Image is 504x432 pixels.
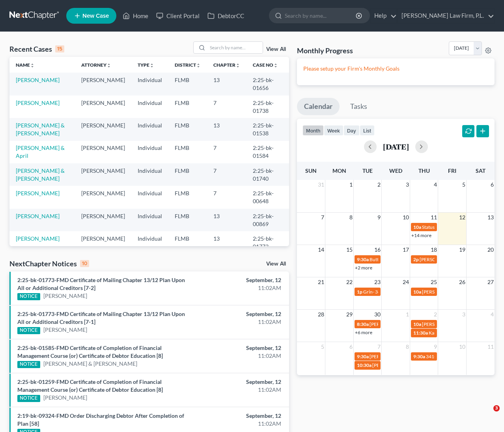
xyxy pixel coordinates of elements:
[198,310,281,318] div: September, 12
[198,412,281,420] div: September, 12
[362,167,373,174] span: Tue
[82,13,109,19] span: New Case
[207,209,246,231] td: 13
[448,167,456,174] span: Fri
[168,95,207,118] td: FLMB
[175,62,201,68] a: Districtunfold_more
[106,63,111,68] i: unfold_more
[246,95,289,118] td: 2:25-bk-01738
[246,141,289,163] td: 2:25-bk-01584
[402,245,410,254] span: 17
[357,321,369,327] span: 8:30a
[355,265,372,271] a: +2 more
[373,277,381,287] span: 23
[430,213,438,222] span: 11
[487,245,495,254] span: 20
[273,63,278,68] i: unfold_more
[207,118,246,140] td: 13
[16,235,60,242] a: [PERSON_NAME]
[168,118,207,140] td: FLMB
[461,310,466,319] span: 3
[131,141,168,163] td: Individual
[370,9,397,23] a: Help
[207,95,246,118] td: 7
[75,141,131,163] td: [PERSON_NAME]
[426,353,502,359] span: 341(a) meeting for [PERSON_NAME]
[343,125,360,136] button: day
[207,231,246,254] td: 13
[198,276,281,284] div: September, 12
[152,9,203,23] a: Client Portal
[168,73,207,95] td: FLMB
[246,163,289,186] td: 2:25-bk-01740
[383,142,409,151] h2: [DATE]
[373,245,381,254] span: 16
[357,353,369,359] span: 9:30a
[458,213,466,222] span: 12
[207,73,246,95] td: 13
[413,224,421,230] span: 10a
[17,412,184,427] a: 2:19-bk-09324-FMD Order Discharging Debtor After Completion of Plan [58]
[17,361,40,368] div: NOTICE
[131,163,168,186] td: Individual
[138,62,154,68] a: Typeunfold_more
[131,73,168,95] td: Individual
[411,232,431,238] a: +14 more
[16,213,60,219] a: [PERSON_NAME]
[320,342,325,352] span: 5
[405,310,410,319] span: 1
[16,62,35,68] a: Nameunfold_more
[246,186,289,208] td: 2:25-bk-00648
[131,118,168,140] td: Individual
[246,231,289,254] td: 2:25-bk-01773
[357,256,369,262] span: 9:30a
[349,180,353,189] span: 1
[17,344,163,359] a: 2:25-bk-01585-FMD Certificate of Completion of Financial Management Course (or) Certificate of De...
[80,260,89,267] div: 10
[487,277,495,287] span: 27
[377,342,381,352] span: 7
[430,245,438,254] span: 18
[131,209,168,231] td: Individual
[487,213,495,222] span: 13
[198,420,281,428] div: 11:02AM
[297,46,353,55] h3: Monthly Progress
[422,321,487,327] span: [PERSON_NAME]- 341 Meeting
[17,310,185,325] a: 2:25-bk-01773-FMD Certificate of Mailing Chapter 13/12 Plan Upon All or Additional Creditors [7-1]
[430,277,438,287] span: 25
[433,310,438,319] span: 2
[168,141,207,163] td: FLMB
[477,405,496,424] iframe: Intercom live chat
[317,277,325,287] span: 21
[332,167,346,174] span: Mon
[43,292,87,300] a: [PERSON_NAME]
[198,284,281,292] div: 11:02AM
[75,209,131,231] td: [PERSON_NAME]
[493,405,500,411] span: 3
[349,213,353,222] span: 8
[429,330,477,336] span: Karabaev- 341 Meeting
[266,47,286,52] a: View All
[405,180,410,189] span: 3
[370,321,435,327] span: [PERSON_NAME]- 341 Meeting
[370,353,435,359] span: [PERSON_NAME]- 341 Meeting
[235,63,240,68] i: unfold_more
[297,98,340,115] a: Calendar
[55,45,64,52] div: 15
[16,99,60,106] a: [PERSON_NAME]
[422,289,487,295] span: [PERSON_NAME]- 341 Meeting
[75,231,131,254] td: [PERSON_NAME]
[418,167,430,174] span: Thu
[131,95,168,118] td: Individual
[9,44,64,54] div: Recent Cases
[17,395,40,402] div: NOTICE
[266,261,286,267] a: View All
[349,342,353,352] span: 6
[16,77,60,83] a: [PERSON_NAME]
[302,125,324,136] button: month
[207,42,263,53] input: Search by name...
[207,186,246,208] td: 7
[357,362,371,368] span: 10:30a
[207,141,246,163] td: 7
[377,180,381,189] span: 2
